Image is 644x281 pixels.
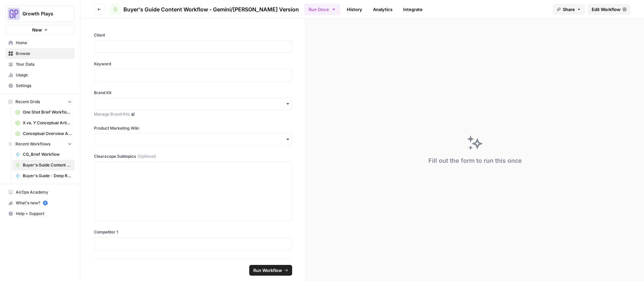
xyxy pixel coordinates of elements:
[16,51,72,57] span: Browse
[16,189,72,195] span: AirOps Academy
[304,4,340,15] button: Run Once
[399,4,427,15] a: Integrate
[5,5,75,22] button: Workspace: Growth Plays
[23,131,72,137] span: Conceptual Overview Article Grid
[5,139,75,149] button: Recent Workflows
[5,80,75,91] a: Settings
[5,25,75,35] button: New
[94,61,292,67] label: Keyword
[12,160,75,170] a: Buyer's Guide Content Workflow - Gemini/[PERSON_NAME] Version
[23,173,72,179] span: Buyer's Guide - Deep Research Version
[369,4,396,15] a: Analytics
[12,170,75,181] a: Buyer's Guide - Deep Research Version
[249,265,292,276] button: Run Workflow
[22,10,63,17] span: Growth Plays
[8,8,20,20] img: Growth Plays Logo
[16,40,72,46] span: Home
[6,198,74,208] div: What's new?
[94,111,292,117] a: Manage Brand Kits
[16,83,72,89] span: Settings
[94,125,292,131] label: Product Marketing Wiki
[12,118,75,128] a: X vs. Y Conceptual Articles
[23,162,72,168] span: Buyer's Guide Content Workflow - Gemini/[PERSON_NAME] Version
[5,198,75,208] button: What's new? 5
[5,48,75,59] a: Browse
[253,267,282,274] span: Run Workflow
[23,109,72,115] span: One Shot Brief Workflow Grid
[44,201,46,205] text: 5
[94,258,292,264] label: Competitor 2
[15,141,50,147] span: Recent Workflows
[16,61,72,67] span: Your Data
[5,38,75,48] a: Home
[94,153,292,159] label: Clearscope Subtopics
[592,6,621,13] span: Edit Workflow
[12,107,75,118] a: One Shot Brief Workflow Grid
[94,90,292,96] label: Brand Kit
[12,128,75,139] a: Conceptual Overview Article Grid
[428,156,522,165] div: Fill out the form to run this once
[12,149,75,160] a: CG_Brief Workflow
[110,4,299,15] a: Buyer's Guide Content Workflow - Gemini/[PERSON_NAME] Version
[123,5,299,13] span: Buyer's Guide Content Workflow - Gemini/[PERSON_NAME] Version
[553,4,585,15] button: Share
[588,4,631,15] a: Edit Workflow
[5,70,75,80] a: Usage
[94,32,292,38] label: Client
[23,120,72,126] span: X vs. Y Conceptual Articles
[5,208,75,219] button: Help + Support
[43,201,48,205] a: 5
[5,97,75,107] button: Recent Grids
[15,99,40,105] span: Recent Grids
[5,187,75,198] a: AirOps Academy
[5,59,75,70] a: Your Data
[16,72,72,78] span: Usage
[563,6,575,13] span: Share
[94,229,292,235] label: Competitor 1
[23,151,72,157] span: CG_Brief Workflow
[138,153,156,159] span: (Optional)
[16,211,72,217] span: Help + Support
[343,4,366,15] a: History
[32,26,42,33] span: New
